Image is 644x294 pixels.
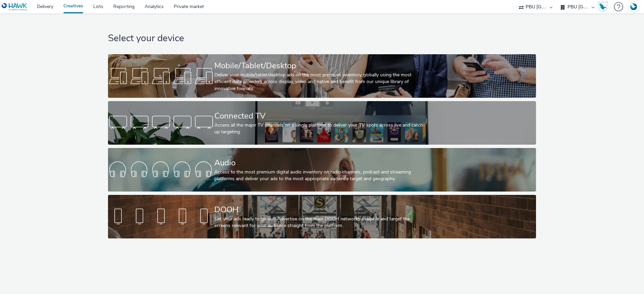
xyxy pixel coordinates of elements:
a: DOOHGet your ads ready to go out! Advertise on the main DOOH networks available and target the sc... [108,195,536,238]
a: AudioAccess to the most premium digital audio inventory on radio channels, podcast and streaming ... [108,148,536,192]
img: Account FR [629,2,639,12]
a: Hawk Academy [598,1,610,12]
div: Deliver your mobile/tablet/desktop ads on the most premium inventory globally using the most effi... [214,72,427,92]
div: DOOH [214,204,427,216]
div: Access to the most premium digital audio inventory on radio channels, podcast and streaming platf... [214,169,427,182]
div: Connected TV [214,110,427,122]
a: Mobile/Tablet/DesktopDeliver your mobile/tablet/desktop ads on the most premium inventory globall... [108,54,536,98]
img: Hawk Academy [598,1,608,12]
a: Connected TVAccess all the major TV channels on a single platform to deliver your TV spots across... [108,101,536,145]
img: undefined Logo [2,3,28,11]
div: Mobile/Tablet/Desktop [214,60,427,72]
div: Audio [214,157,427,169]
div: Access all the major TV channels on a single platform to deliver your TV spots across live and ca... [214,122,427,136]
h1: Select your device [108,32,536,45]
div: Get your ads ready to go out! Advertise on the main DOOH networks available and target the screen... [214,216,427,229]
